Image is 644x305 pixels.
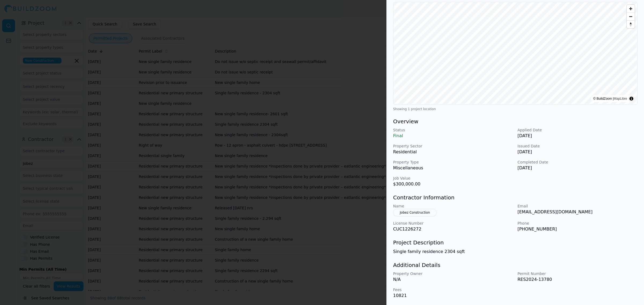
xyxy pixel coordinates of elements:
[518,221,638,226] p: Phone
[393,165,513,171] p: Miscellaneous
[393,176,513,181] p: Job Value
[393,292,513,299] p: 10821
[518,276,638,283] p: RES2024-13780
[393,127,513,133] p: Status
[518,159,638,165] p: Completed Date
[518,209,638,215] p: [EMAIL_ADDRESS][DOMAIN_NAME]
[518,143,638,149] p: Issued Date
[393,203,513,209] p: Name
[393,221,513,226] p: License Number
[393,149,513,155] p: Residential
[393,2,637,104] canvas: Map
[393,248,638,255] p: Single family residence 2304 sqft
[518,149,638,155] p: [DATE]
[614,97,627,101] a: MapLibre
[518,226,638,232] p: [PHONE_NUMBER]
[393,194,638,201] h3: Contractor Information
[393,133,513,139] p: Final
[627,13,635,20] button: Zoom out
[393,159,513,165] p: Property Type
[518,165,638,171] p: [DATE]
[393,226,513,232] p: CUC1226272
[393,239,638,246] h3: Project Description
[518,203,638,209] p: Email
[518,133,638,139] p: [DATE]
[393,287,513,292] p: Fees
[393,209,437,216] button: Jobez Construction
[393,271,513,276] p: Property Owner
[393,181,513,187] p: $300,000.00
[518,271,638,276] p: Permit Number
[593,96,627,101] div: © BuildZoom |
[393,276,513,283] p: N/A
[627,20,635,28] button: Reset bearing to north
[518,127,638,133] p: Applied Date
[393,107,638,111] div: Showing 1 project location
[627,5,635,13] button: Zoom in
[393,143,513,149] p: Property Sector
[628,95,635,102] summary: Toggle attribution
[393,118,638,125] h3: Overview
[393,261,638,269] h3: Additional Details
